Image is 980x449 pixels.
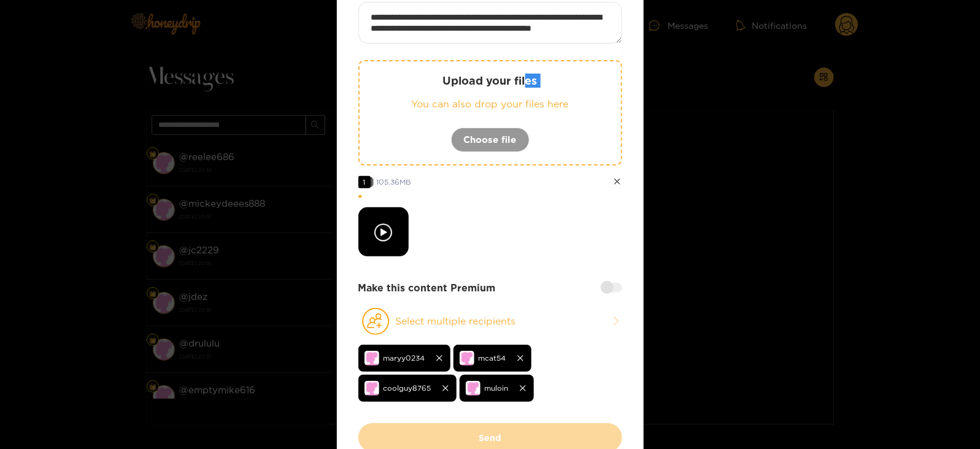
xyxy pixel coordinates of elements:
[358,307,622,336] button: Select multiple recipients
[365,381,379,396] img: no-avatar.png
[384,97,596,111] p: You can also drop your files here
[384,74,596,88] p: Upload your files
[365,351,379,366] img: no-avatar.png
[377,178,412,186] span: 105.36 MB
[358,281,496,295] strong: Make this content Premium
[451,128,530,152] button: Choose file
[479,351,506,365] span: mcat54
[384,351,425,365] span: maryy0234
[384,381,431,395] span: coolguy8765
[466,381,480,396] img: no-avatar.png
[358,176,371,188] span: 1
[460,351,474,366] img: no-avatar.png
[485,381,509,395] span: muloin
